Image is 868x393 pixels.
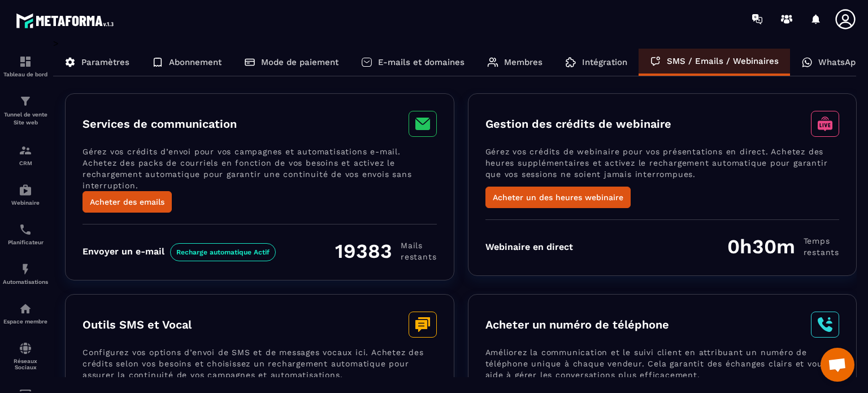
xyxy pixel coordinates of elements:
a: automationsautomationsAutomatisations [3,254,48,293]
p: Gérez vos crédits d’envoi pour vos campagnes et automatisations e-mail. Achetez des packs de cour... [83,146,437,191]
img: logo [16,10,118,31]
p: E-mails et domaines [378,57,465,67]
h3: Acheter un numéro de téléphone [485,318,669,331]
a: schedulerschedulerPlanificateur [3,214,48,254]
p: Réseaux Sociaux [3,358,48,370]
button: Acheter des emails [83,191,172,213]
h3: Gestion des crédits de webinaire [485,117,671,131]
a: formationformationTableau de bord [3,46,48,86]
a: formationformationCRM [3,135,48,175]
div: Envoyer un e-mail [83,246,276,257]
a: automationsautomationsEspace membre [3,293,48,333]
span: Recharge automatique Actif [170,243,276,261]
div: 19383 [335,239,436,263]
p: Paramètres [81,57,129,67]
img: scheduler [19,223,32,236]
img: social-network [19,342,32,355]
p: Configurez vos options d’envoi de SMS et de messages vocaux ici. Achetez des crédits selon vos be... [83,347,437,387]
p: WhatsApp [818,57,861,67]
p: Mode de paiement [261,57,338,67]
a: social-networksocial-networkRéseaux Sociaux [3,333,48,379]
img: automations [19,302,32,316]
p: Planificateur [3,239,48,245]
p: Améliorez la communication et le suivi client en attribuant un numéro de téléphone unique à chaqu... [485,347,840,387]
p: Gérez vos crédits de webinaire pour vos présentations en direct. Achetez des heures supplémentair... [485,146,840,187]
span: restants [401,251,436,262]
p: Intégration [582,57,627,67]
a: formationformationTunnel de vente Site web [3,86,48,135]
p: Tunnel de vente Site web [3,111,48,127]
h3: Outils SMS et Vocal [83,318,192,331]
span: restants [804,247,839,258]
p: Webinaire [3,200,48,206]
div: Ouvrir le chat [821,348,854,382]
p: SMS / Emails / Webinaires [667,56,779,66]
p: Abonnement [169,57,222,67]
p: Espace membre [3,318,48,325]
h3: Services de communication [83,117,237,131]
img: formation [19,94,32,108]
p: Membres [504,57,542,67]
p: CRM [3,160,48,166]
img: automations [19,262,32,276]
p: Automatisations [3,279,48,285]
a: automationsautomationsWebinaire [3,175,48,214]
p: Tableau de bord [3,71,48,77]
img: formation [19,144,32,157]
span: Mails [401,240,436,251]
div: 0h30m [727,235,839,258]
span: Temps [804,235,839,247]
div: Webinaire en direct [485,241,573,252]
img: automations [19,183,32,197]
img: formation [19,55,32,68]
button: Acheter un des heures webinaire [485,187,631,208]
